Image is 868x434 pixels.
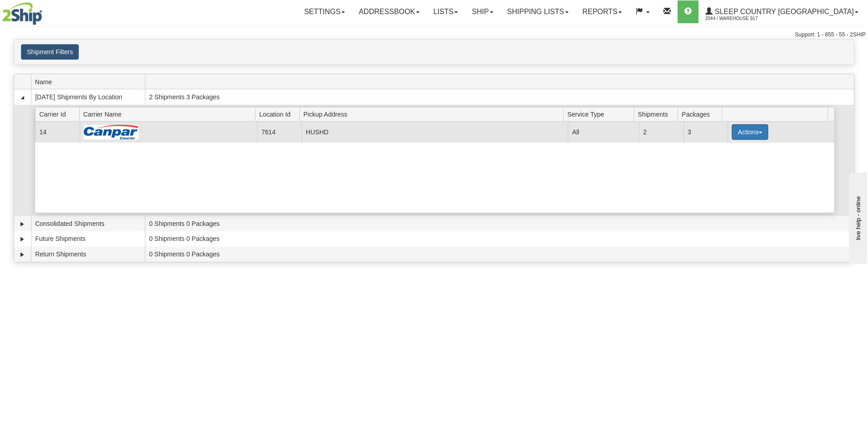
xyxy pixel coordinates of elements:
[145,231,854,247] td: 0 Shipments 0 Packages
[145,246,854,262] td: 0 Shipments 0 Packages
[83,107,256,121] span: Carrier Name
[500,0,575,23] a: Shipping lists
[302,122,568,142] td: HUSHD
[568,122,639,142] td: All
[426,0,465,23] a: Lists
[35,75,145,89] span: Name
[847,170,867,263] iframe: chat widget
[257,122,301,142] td: 7614
[713,8,854,15] span: Sleep Country [GEOGRAPHIC_DATA]
[84,125,139,139] img: Canpar
[21,44,79,60] button: Shipment Filters
[705,14,774,23] span: 2044 / Warehouse 917
[145,89,854,105] td: 2 Shipments 3 Packages
[639,122,683,142] td: 2
[18,220,27,229] a: Expand
[31,231,145,247] td: Future Shipments
[31,89,145,105] td: [DATE] Shipments By Location
[575,0,629,23] a: Reports
[638,107,678,121] span: Shipments
[31,246,145,262] td: Return Shipments
[682,107,722,121] span: Packages
[297,0,352,23] a: Settings
[567,107,634,121] span: Service Type
[2,31,866,39] div: Support: 1 - 855 - 55 - 2SHIP
[683,122,728,142] td: 3
[35,122,79,142] td: 14
[303,107,564,121] span: Pickup Address
[18,250,27,259] a: Expand
[31,216,145,231] td: Consolidated Shipments
[39,107,79,121] span: Carrier Id
[7,8,84,15] div: live help - online
[465,0,500,23] a: Ship
[699,0,865,23] a: Sleep Country [GEOGRAPHIC_DATA] 2044 / Warehouse 917
[2,2,42,25] img: logo2044.jpg
[18,93,27,102] a: Collapse
[259,107,299,121] span: Location Id
[732,124,768,140] button: Actions
[18,235,27,244] a: Expand
[352,0,426,23] a: Addressbook
[145,216,854,231] td: 0 Shipments 0 Packages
